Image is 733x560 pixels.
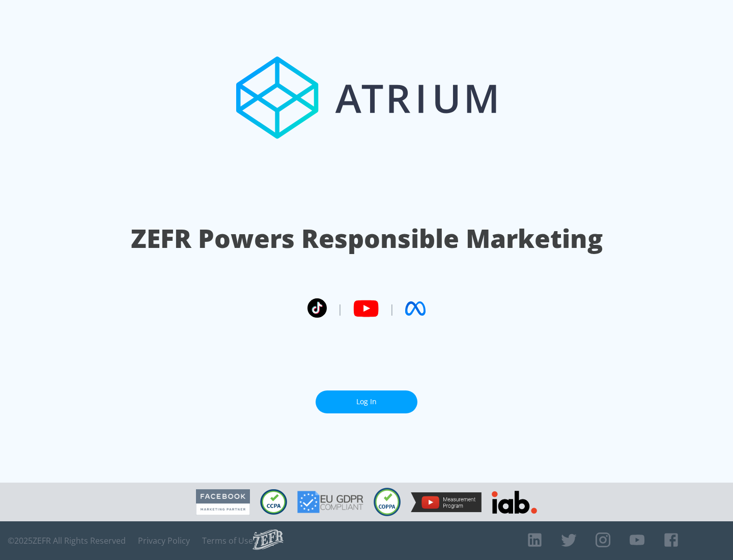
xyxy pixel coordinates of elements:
span: | [389,301,395,316]
img: IAB [492,491,537,514]
img: CCPA Compliant [260,489,287,515]
span: © 2025 ZEFR All Rights Reserved [8,536,126,546]
img: Facebook Marketing Partner [196,489,250,515]
a: Privacy Policy [138,536,190,546]
img: YouTube Measurement Program [411,492,482,512]
h1: ZEFR Powers Responsible Marketing [131,221,603,256]
a: Terms of Use [202,536,253,546]
img: COPPA Compliant [374,488,401,516]
img: GDPR Compliant [297,491,363,513]
span: | [337,301,343,316]
a: Log In [316,390,417,413]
